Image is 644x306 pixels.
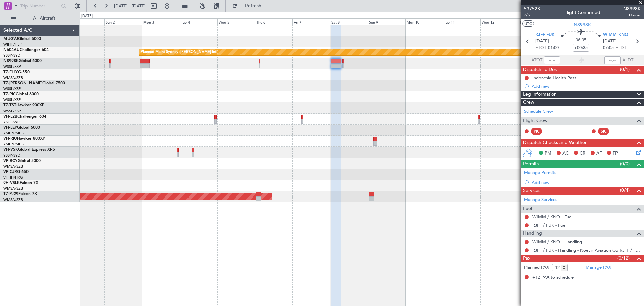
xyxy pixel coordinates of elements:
div: Thu 6 [255,18,292,25]
span: N8998K [3,59,19,63]
a: RJFF / FUK - Fuel [532,222,566,228]
button: Refresh [229,1,269,11]
div: - - [611,128,626,134]
a: Manage Services [524,196,557,203]
span: Crew [523,99,534,106]
span: T7-PJ29 [3,192,18,196]
input: --:-- [544,56,560,64]
span: (0/0) [620,160,630,167]
a: VH-LEPGlobal 6000 [3,126,40,130]
span: Dispatch To-Dos [523,66,557,74]
span: VP-CJR [3,170,17,174]
span: (0/12) [617,255,630,262]
span: 07:05 [603,45,614,51]
a: WIHH/HLP [3,42,22,47]
a: VH-L2BChallenger 604 [3,115,46,119]
a: WIMM / KNO - Handling [532,239,582,245]
div: Fri 7 [292,18,330,25]
a: Schedule Crew [524,108,553,115]
a: WIMM / KNO - Fuel [532,214,572,220]
div: Add new [532,180,641,185]
span: Services [523,187,540,195]
span: Leg Information [523,91,557,98]
a: T7-ELLYG-550 [3,70,30,74]
span: ALDT [622,57,633,64]
span: [DATE] [603,38,617,45]
span: Permits [523,160,539,168]
a: WMSA/SZB [3,197,23,202]
a: YSHL/WOL [3,120,22,125]
div: Wed 12 [480,18,518,25]
span: All Aircraft [17,16,71,21]
a: YMEN/MEB [3,131,24,136]
a: WSSL/XSP [3,108,21,114]
a: N604AUChallenger 604 [3,48,49,52]
span: 2/5 [524,12,540,18]
span: VP-BCY [3,159,18,163]
span: 01:00 [548,45,559,51]
a: WMSA/SZB [3,164,23,169]
div: Add new [532,83,641,89]
span: T7-TST [3,103,16,107]
div: [DATE] [81,13,93,19]
a: T7-RICGlobal 6000 [3,92,39,96]
span: M-JGVJ [3,37,18,41]
a: VP-CJRG-650 [3,170,29,174]
a: RJFF / FUK - Handling - Noevir Aviation Co RJFF / FUK [532,247,641,253]
div: Thu 13 [518,18,555,25]
a: Manage PAX [586,264,611,271]
button: All Aircraft [7,13,73,24]
div: Mon 10 [405,18,443,25]
span: VH-VSK [3,148,18,152]
a: WMSA/SZB [3,186,23,191]
div: Tue 11 [443,18,480,25]
a: VH-VSKGlobal Express XRS [3,148,55,152]
div: Indonesia Health Pass [532,75,576,81]
span: N8998K [623,5,641,12]
span: (0/1) [620,66,630,73]
a: WSSL/XSP [3,64,21,69]
a: VP-BCYGlobal 5000 [3,159,41,163]
a: WSSL/XSP [3,97,21,102]
span: FP [613,150,618,157]
span: Owner [623,12,641,18]
span: T7-ELLY [3,70,18,74]
span: T7-[PERSON_NAME] [3,81,42,85]
a: VHHH/HKG [3,175,23,180]
span: 06:05 [576,37,586,44]
span: CR [580,150,585,157]
span: 537523 [524,5,540,12]
span: Dispatch Checks and Weather [523,139,587,147]
a: WSSL/XSP [3,86,21,91]
div: Tue 4 [180,18,217,25]
div: Planned Maint Sydney ([PERSON_NAME] Intl) [141,47,218,57]
span: N8998K [574,21,591,28]
div: Wed 5 [217,18,255,25]
span: Fuel [523,205,532,213]
span: AF [596,150,602,157]
a: T7-[PERSON_NAME]Global 7500 [3,81,65,85]
span: 9H-VSLK [3,181,20,185]
a: 9H-VSLKFalcon 7X [3,181,38,185]
a: T7-TSTHawker 900XP [3,103,44,107]
span: AC [562,150,569,157]
a: VH-RIUHawker 800XP [3,137,45,141]
span: Refresh [239,4,267,8]
button: UTC [522,20,534,27]
span: VH-LEP [3,126,17,130]
a: YMEN/MEB [3,142,24,147]
div: - - [544,128,559,134]
span: VH-RIU [3,137,17,141]
span: [DATE] [535,38,549,45]
a: WMSA/SZB [3,75,23,80]
a: N8998KGlobal 6000 [3,59,42,63]
span: PM [545,150,551,157]
div: Sat 8 [330,18,368,25]
a: YSSY/SYD [3,53,20,58]
a: M-JGVJGlobal 5000 [3,37,41,41]
div: Sun 2 [104,18,142,25]
div: Flight Confirmed [564,9,600,16]
span: Pax [523,255,530,262]
div: Sun 9 [368,18,405,25]
span: ELDT [615,45,626,51]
